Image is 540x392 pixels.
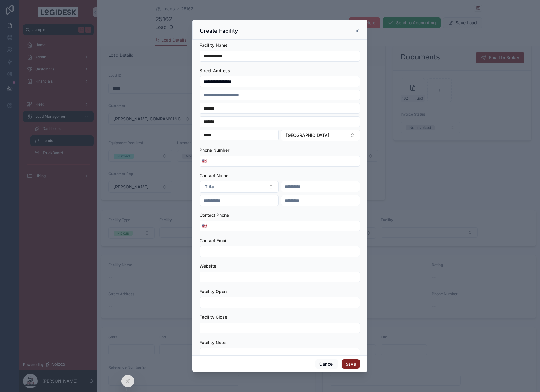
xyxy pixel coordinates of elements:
button: Select Button [200,221,209,231]
span: Contact Phone [200,212,229,218]
button: Select Button [200,181,279,193]
span: Street Address [200,68,230,73]
button: Select Button [200,156,209,167]
span: Contact Email [200,238,227,243]
h3: Create Facility [200,27,238,35]
span: Title [205,184,214,190]
span: [GEOGRAPHIC_DATA] [286,132,329,138]
span: Phone Number [200,147,229,153]
span: 🇺🇸 [202,223,207,229]
span: Facility Notes [200,340,228,345]
span: Contact Name [200,173,228,178]
button: Select Button [281,130,360,141]
span: Facility Open [200,289,227,294]
button: Cancel [315,359,338,369]
button: Save [342,359,360,369]
span: 🇺🇸 [202,158,207,164]
span: Facility Close [200,314,227,319]
span: Website [200,263,216,269]
span: Facility Name [200,42,227,48]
